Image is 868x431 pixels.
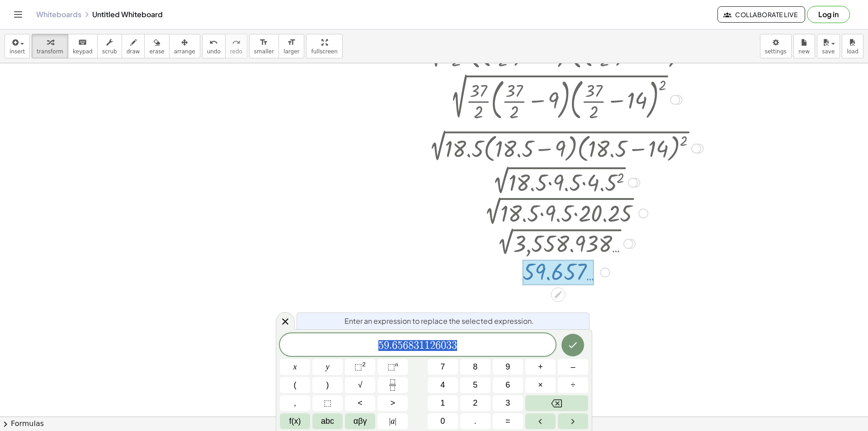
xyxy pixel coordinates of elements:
span: settings [765,48,787,55]
button: x [280,359,310,375]
button: redoredo [225,34,247,58]
button: 2 [460,395,491,411]
span: ( [294,379,297,391]
span: – [571,361,575,373]
button: 7 [428,359,458,375]
span: | [395,417,396,426]
span: | [389,417,391,426]
span: 8 [473,361,477,373]
span: arrange [174,48,195,55]
span: fullscreen [311,48,337,55]
button: Collaborate Live [717,6,805,23]
i: format_size [287,37,296,48]
span: 5 [378,340,384,351]
button: Toggle navigation [11,7,25,22]
span: transform [37,48,63,55]
button: ) [312,377,343,393]
span: ⬚ [387,362,395,371]
span: abc [321,415,334,427]
span: smaller [254,48,274,55]
span: 1 [425,340,430,351]
span: + [538,361,543,373]
button: Greater than [377,395,408,411]
span: 3 [452,340,457,351]
span: draw [127,48,140,55]
span: x [293,361,297,373]
span: 5 [397,340,403,351]
button: erase [144,34,169,58]
i: redo [232,37,241,48]
button: load [842,34,863,58]
button: Superscript [377,359,408,375]
span: 5 [473,379,477,391]
i: format_size [259,37,268,48]
span: 1 [440,397,445,409]
button: 1 [428,395,458,411]
button: Times [525,377,556,393]
button: format_sizelarger [278,34,304,58]
span: 3 [505,397,510,409]
span: 6 [392,340,397,351]
button: format_sizesmaller [249,34,279,58]
button: . [460,413,491,429]
span: 6 [403,340,408,351]
span: larger [283,48,299,55]
button: fullscreen [306,34,342,58]
button: y [312,359,343,375]
button: draw [122,34,145,58]
sup: n [395,361,398,368]
span: 1 [419,340,425,351]
span: 4 [440,379,445,391]
span: ÷ [571,379,576,391]
button: Squared [345,359,375,375]
span: , [294,397,296,409]
span: 9 [384,340,389,351]
button: 3 [493,395,523,411]
button: undoundo [202,34,226,58]
button: save [817,34,840,58]
button: Left arrow [525,413,556,429]
i: undo [209,37,218,48]
button: transform [32,34,68,58]
button: 9 [493,359,523,375]
span: f(x) [289,415,301,427]
span: new [798,48,810,55]
button: insert [5,34,30,58]
span: save [822,48,835,55]
span: Enter an expression to replace the selected expression. [344,316,534,327]
button: Less than [345,395,375,411]
span: 9 [505,361,510,373]
button: Greek alphabet [345,413,375,429]
sup: 2 [362,361,366,368]
button: Fraction [377,377,408,393]
div: Edit math [551,287,566,302]
span: y [326,361,330,373]
button: Functions [280,413,310,429]
button: 6 [493,377,523,393]
i: keyboard [78,37,87,48]
button: keyboardkeypad [68,34,98,58]
span: > [390,397,395,409]
span: Collaborate Live [725,10,797,19]
button: scrub [97,34,122,58]
span: = [505,415,510,427]
button: , [280,395,310,411]
button: ( [280,377,310,393]
button: Plus [525,359,556,375]
span: 0 [441,340,446,351]
span: 8 [408,340,414,351]
span: undo [207,48,221,55]
span: αβγ [354,415,367,427]
span: redo [230,48,242,55]
span: ) [326,379,329,391]
button: Equals [493,413,523,429]
span: a [389,415,396,427]
a: Whiteboards [36,10,81,19]
span: 3 [414,340,419,351]
span: √ [358,379,363,391]
span: . [389,340,392,351]
span: 3 [446,340,452,351]
button: Divide [558,377,588,393]
span: insert [9,48,25,55]
button: Minus [558,359,588,375]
